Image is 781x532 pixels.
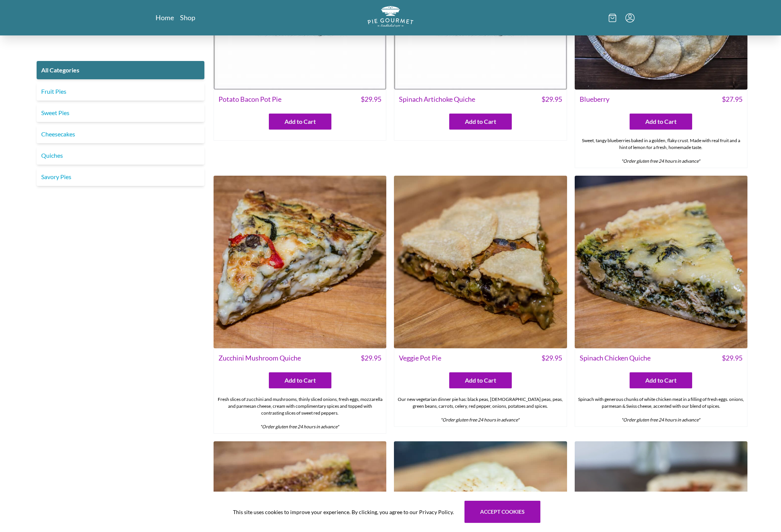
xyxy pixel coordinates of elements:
span: $ 29.95 [361,353,381,363]
a: Shop [180,13,195,22]
button: Add to Cart [449,114,512,130]
button: Add to Cart [449,372,512,388]
img: Veggie Pot Pie [394,176,567,348]
div: Our new vegetarian dinner pie has: black peas, [DEMOGRAPHIC_DATA] peas, peas, green beans, carrot... [394,393,566,426]
span: $ 29.95 [361,94,381,104]
span: Add to Cart [645,117,677,126]
span: $ 29.95 [542,353,562,363]
span: This site uses cookies to improve your experience. By clicking, you agree to our Privacy Policy. [233,508,454,516]
span: Add to Cart [284,117,316,126]
button: Accept cookies [464,501,540,523]
span: Add to Cart [465,376,496,385]
em: *Order gluten free 24 hours in advance* [260,424,339,429]
span: Blueberry [580,94,609,104]
a: All Categories [37,61,204,79]
span: Veggie Pot Pie [399,353,441,363]
div: Sweet, tangy blueberries baked in a golden, flaky crust. Made with real fruit and a hint of lemon... [575,134,747,168]
span: Zucchini Mushroom Quiche [219,353,301,363]
span: Potato Bacon Pot Pie [219,94,281,104]
a: Home [156,13,174,22]
span: Add to Cart [284,376,316,385]
a: Savory Pies [37,168,204,186]
div: Fresh slices of zucchini and mushrooms, thinly sliced onions, fresh eggs, mozzarella and parmesan... [214,393,386,433]
a: Cheesecakes [37,125,204,143]
em: *Order gluten free 24 hours in advance* [440,417,519,423]
span: Spinach Chicken Quiche [580,353,651,363]
span: Spinach Artichoke Quiche [399,94,475,104]
a: Quiches [37,146,204,165]
a: Sweet Pies [37,104,204,122]
span: $ 29.95 [722,353,742,363]
span: $ 29.95 [542,94,562,104]
em: *Order gluten free 24 hours in advance* [621,417,700,423]
em: *Order gluten free 24 hours in advance* [621,158,700,164]
a: Fruit Pies [37,82,204,101]
span: $ 27.95 [722,94,742,104]
a: Logo [368,6,413,29]
button: Add to Cart [269,372,331,388]
span: Add to Cart [645,376,677,385]
button: Add to Cart [269,114,331,130]
div: Spinach with generous chunks of white chicken meat in a filling of fresh eggs. onions, parmesan &... [575,393,747,426]
button: Menu [625,13,635,22]
img: logo [368,6,413,27]
button: Add to Cart [630,114,692,130]
img: Spinach Chicken Quiche [575,176,747,348]
img: Zucchini Mushroom Quiche [214,176,386,348]
button: Add to Cart [630,372,692,388]
span: Add to Cart [465,117,496,126]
